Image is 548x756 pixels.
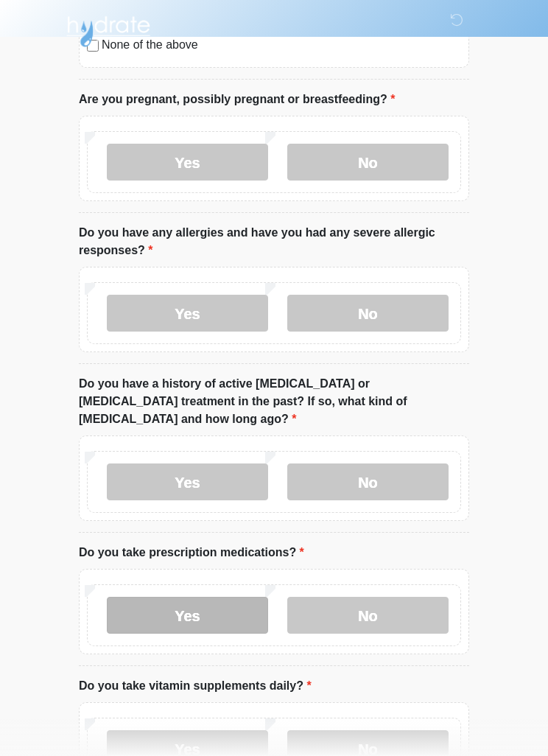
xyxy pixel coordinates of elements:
label: Do you have any allergies and have you had any severe allergic responses? [79,224,469,259]
label: Do you have a history of active [MEDICAL_DATA] or [MEDICAL_DATA] treatment in the past? If so, wh... [79,375,469,428]
label: Yes [107,144,268,181]
label: Do you take prescription medications? [79,544,304,561]
label: Do you take vitamin supplements daily? [79,677,312,695]
label: Yes [107,295,268,332]
label: Are you pregnant, possibly pregnant or breastfeeding? [79,91,395,108]
label: Yes [107,597,268,634]
label: No [287,295,449,332]
label: No [287,463,449,500]
label: No [287,597,449,634]
label: Yes [107,463,268,500]
img: Hydrate IV Bar - Scottsdale Logo [64,11,152,48]
label: No [287,144,449,181]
